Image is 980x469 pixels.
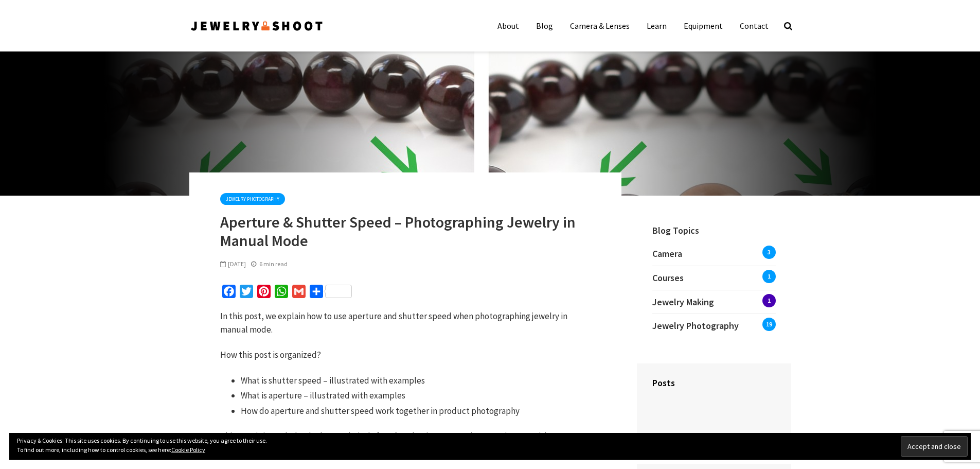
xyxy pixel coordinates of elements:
[251,259,288,269] div: 6 min read
[732,15,776,36] a: Contact
[290,285,308,302] a: Gmail
[528,15,561,36] a: Blog
[220,349,591,362] p: How this post is organized?
[9,433,971,460] div: Privacy & Cookies: This site uses cookies. By continuing to use this website, you agree to their ...
[241,389,591,403] li: What is aperture – illustrated with examples
[562,15,637,36] a: Camera & Lenses
[241,405,591,418] li: How do aperture and shutter speed work together in product photography
[220,430,591,456] p: This post is intended to be less technical. If you’re a business owner just starting out with a c...
[171,446,205,454] a: Cookie Policy
[104,41,876,196] img: aperture and shutter speed settings for jewelry photography
[220,213,591,250] h1: Aperture & Shutter Speed – Photographing Jewelry in Manual Mode
[238,285,255,302] a: Twitter
[652,266,776,290] a: Courses1
[189,18,324,34] img: Jewelry Photographer Bay Area - San Francisco | Nationwide via Mail
[220,310,591,336] p: In this post, we explain how to use aperture and shutter speed when photographing jewelry in manu...
[652,247,776,266] a: Camera3
[220,193,285,205] a: Jewelry Photography
[762,246,776,259] span: 3
[762,294,776,307] span: 1
[652,290,776,314] a: Jewelry Making1
[652,272,684,284] span: Courses
[652,376,776,389] h4: Posts
[490,15,527,36] a: About
[652,320,739,332] span: Jewelry Photography
[308,285,354,302] a: Share
[652,248,682,259] span: Camera
[652,314,776,338] a: Jewelry Photography19
[637,211,791,237] h4: Blog Topics
[255,285,273,302] a: Pinterest
[273,285,290,302] a: WhatsApp
[220,260,246,268] span: [DATE]
[762,270,776,283] span: 1
[639,15,674,36] a: Learn
[762,318,776,331] span: 19
[676,15,730,36] a: Equipment
[652,296,714,308] span: Jewelry Making
[220,285,238,302] a: Facebook
[901,436,968,457] input: Accept and close
[241,374,591,388] li: What is shutter speed – illustrated with examples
